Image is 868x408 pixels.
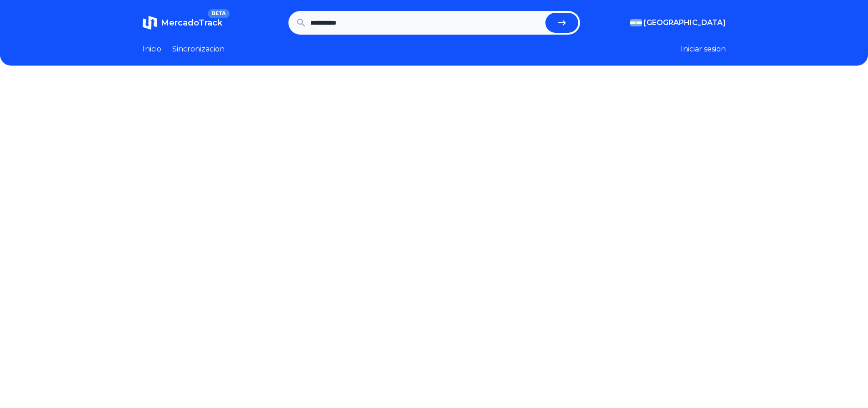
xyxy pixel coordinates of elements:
a: Sincronizacion [172,44,225,55]
span: MercadoTrack [161,18,222,28]
span: [GEOGRAPHIC_DATA] [644,17,726,28]
a: Inicio [143,44,161,55]
button: [GEOGRAPHIC_DATA] [630,17,726,28]
span: BETA [208,9,229,18]
img: MercadoTrack [143,15,157,30]
button: Iniciar sesion [681,44,726,55]
a: MercadoTrackBETA [143,15,222,30]
img: Argentina [630,19,642,26]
